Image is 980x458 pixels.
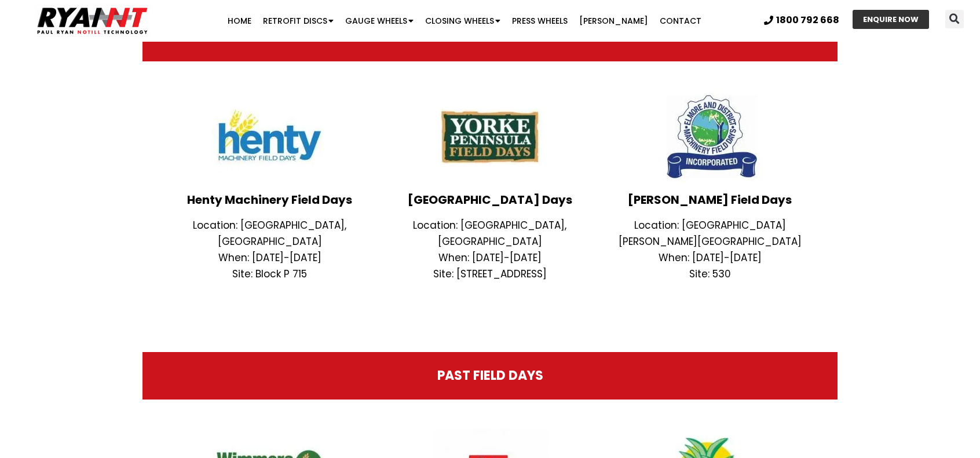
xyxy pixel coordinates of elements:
[339,9,419,32] a: Gauge Wheels
[606,266,814,282] p: Site: 530
[606,194,814,206] h3: [PERSON_NAME] Field Days
[776,16,839,25] span: 1800 792 668
[386,194,594,206] h3: [GEOGRAPHIC_DATA] Days
[190,9,739,32] nav: Menu
[166,266,374,282] p: Site: Block P 715
[764,16,839,25] a: 1800 792 668
[166,31,814,44] h2: UPCOMING FIELD DAYS
[654,9,707,32] a: Contact
[222,9,257,32] a: Home
[166,369,814,382] h2: PAST FIELD DAYS
[432,90,548,182] img: YorkePeninsula-FieldDays
[863,16,919,23] span: ENQUIRE NOW
[606,250,814,266] p: When: [DATE]-[DATE]
[166,250,374,266] p: When: [DATE]-[DATE]
[419,9,506,32] a: Closing Wheels
[166,194,374,206] h3: Henty Machinery Field Days
[386,250,594,266] p: When: [DATE]-[DATE]
[853,10,929,29] a: ENQUIRE NOW
[257,9,339,32] a: Retrofit Discs
[945,10,964,28] div: Search
[166,217,374,250] p: Location: [GEOGRAPHIC_DATA], [GEOGRAPHIC_DATA]
[212,90,328,182] img: Henty Field Days Logo
[386,217,594,250] p: Location: [GEOGRAPHIC_DATA], [GEOGRAPHIC_DATA]
[35,3,151,39] img: Ryan NT logo
[652,90,768,182] img: Elmore Field Days Logo
[506,9,573,32] a: Press Wheels
[606,217,814,250] p: Location: [GEOGRAPHIC_DATA][PERSON_NAME][GEOGRAPHIC_DATA]
[573,9,654,32] a: [PERSON_NAME]
[386,266,594,282] p: Site: [STREET_ADDRESS]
